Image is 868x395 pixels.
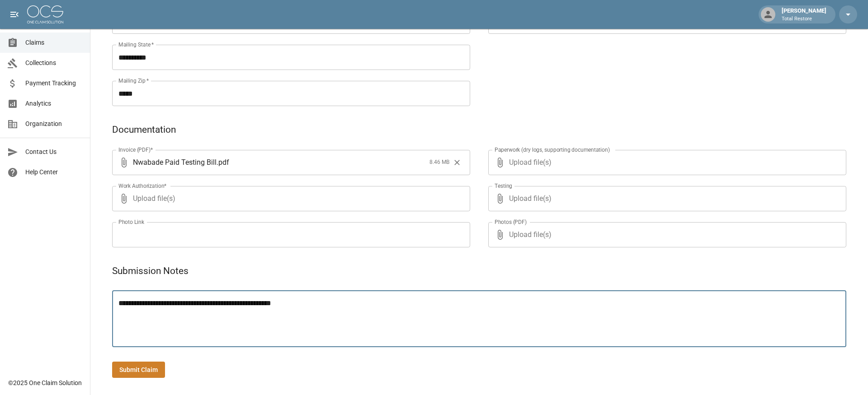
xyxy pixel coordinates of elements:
[8,378,82,387] div: © 2025 One Claim Solution
[25,58,83,68] span: Collections
[495,182,512,190] label: Testing
[27,5,63,23] img: ocs-logo-white-transparent.png
[509,222,822,247] span: Upload file(s)
[217,157,229,167] span: . pdf
[118,41,154,48] label: Mailing State
[778,6,830,23] div: [PERSON_NAME]
[133,186,446,211] span: Upload file(s)
[25,167,83,177] span: Help Center
[118,182,167,190] label: Work Authorization*
[25,79,83,88] span: Payment Tracking
[495,146,610,153] label: Paperwork (dry logs, supporting documentation)
[25,147,83,157] span: Contact Us
[133,157,217,167] span: Nwabade Paid Testing Bill
[450,156,464,169] button: Clear
[25,38,83,47] span: Claims
[25,119,83,129] span: Organization
[429,158,449,167] span: 8.46 MB
[509,150,822,175] span: Upload file(s)
[112,362,165,378] button: Submit Claim
[118,146,153,153] label: Invoice (PDF)*
[5,5,24,23] button: open drawer
[118,77,149,84] label: Mailing Zip
[118,218,144,226] label: Photo Link
[25,99,83,108] span: Analytics
[782,15,826,23] p: Total Restore
[495,218,527,226] label: Photos (PDF)
[509,186,822,211] span: Upload file(s)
